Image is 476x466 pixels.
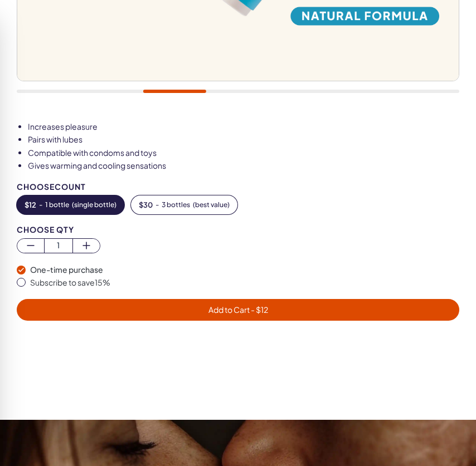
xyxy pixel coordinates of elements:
li: Increases pleasure [28,121,459,133]
span: $ 30 [139,201,153,209]
span: ( single bottle ) [72,201,116,209]
span: $ 12 [25,201,36,209]
li: Compatible with condoms and toys [28,148,459,159]
button: - [17,195,124,214]
span: - $ 12 [250,305,268,315]
div: Choose Count [17,183,459,191]
div: Subscribe to save 15 % [30,277,459,288]
li: Gives warming and cooling sensations [28,160,459,171]
span: 1 bottle [45,201,69,209]
button: Add to Cart - $12 [17,299,459,321]
span: ( best value ) [193,201,230,209]
button: - [131,195,237,214]
span: Add to Cart [208,305,268,315]
div: Choose Qty [17,225,459,234]
div: One-time purchase [30,264,459,276]
span: 3 bottles [162,201,190,209]
span: 1 [45,239,72,252]
li: Pairs with lubes [28,134,459,145]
